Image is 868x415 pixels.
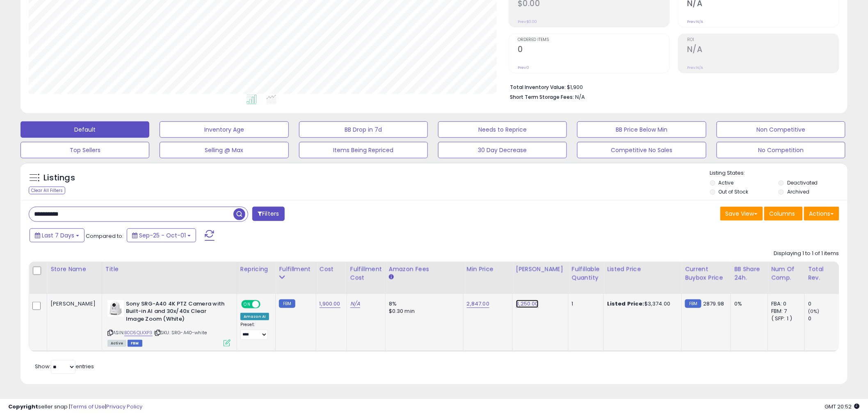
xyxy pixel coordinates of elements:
b: Listed Price: [607,300,644,308]
button: Needs to Reprice [438,121,567,138]
span: OFF [259,301,272,308]
button: BB Price Below Min [577,121,706,138]
a: 3,250.00 [516,300,539,308]
p: Listing States: [710,169,847,177]
div: FBM: 7 [771,308,798,315]
button: Competitive No Sales [577,142,706,158]
label: Active [719,179,734,186]
div: Listed Price [607,265,678,274]
div: FBA: 0 [771,300,798,308]
div: Repricing [240,265,272,274]
span: Ordered Items [518,38,669,42]
div: 0 [808,300,841,308]
div: Displaying 1 to 1 of 1 items [774,250,839,258]
span: 2025-10-9 20:52 GMT [825,403,860,410]
small: (0%) [808,308,820,315]
span: ROI [687,38,839,42]
button: BB Drop in 7d [299,121,428,138]
button: 30 Day Decrease [438,142,567,158]
div: 0% [734,300,761,308]
span: Show: entries [35,363,94,370]
button: Selling @ Max [160,142,288,158]
span: Compared to: [86,232,123,240]
div: Current Buybox Price [685,265,727,282]
button: Items Being Repriced [299,142,428,158]
h2: 0 [518,45,669,56]
a: 2,847.00 [467,300,489,308]
div: Fulfillable Quantity [572,265,600,282]
span: FBM [128,340,142,347]
span: Sep-25 - Oct-01 [139,231,186,239]
small: Prev: $0.00 [518,19,537,24]
div: Preset: [240,322,269,340]
div: Title [105,265,233,274]
button: Non Competitive [717,121,845,138]
small: FBM [279,299,295,308]
button: Columns [764,207,803,221]
div: $0.30 min [389,308,457,315]
div: 1 [572,300,597,308]
h2: N/A [687,45,839,56]
div: Clear All Filters [29,187,65,194]
small: Amazon Fees. [389,274,394,281]
div: Fulfillment Cost [350,265,382,282]
span: Last 7 Days [42,231,74,239]
label: Archived [787,188,809,195]
span: Columns [770,210,795,218]
button: Default [21,121,149,138]
small: Prev: N/A [687,65,703,70]
a: 1,900.00 [320,300,340,308]
span: 2879.98 [704,300,724,308]
label: Deactivated [787,179,818,186]
button: Filters [252,207,284,221]
div: ( SFP: 1 ) [771,315,798,322]
button: No Competition [717,142,845,158]
div: Store Name [50,265,98,274]
a: B0D5QLKXP3 [124,329,153,336]
span: All listings currently available for purchase on Amazon [107,340,126,347]
div: Num of Comp. [771,265,801,282]
button: Sep-25 - Oct-01 [127,228,196,242]
h5: Listings [43,172,75,184]
div: BB Share 24h. [734,265,764,282]
div: Fulfillment [279,265,312,274]
b: Sony SRG-A40 4K PTZ Camera with Built-in AI and 30x/40x Clear Image Zoom (White) [126,300,226,325]
div: $3,374.00 [607,300,675,308]
span: | SKU: SRG-A40-white [154,329,207,336]
label: Out of Stock [719,188,749,195]
span: N/A [575,93,585,101]
small: Prev: N/A [687,19,703,24]
div: Cost [320,265,343,274]
strong: Copyright [8,403,38,410]
div: Total Rev. [808,265,838,282]
div: Amazon AI [240,313,269,320]
li: $1,900 [510,82,833,91]
b: Total Inventory Value: [510,84,566,91]
small: Prev: 0 [518,65,529,70]
div: ASIN: [107,300,231,346]
img: 31rQlbq5bcL._SL40_.jpg [107,300,124,317]
button: Top Sellers [21,142,149,158]
button: Inventory Age [160,121,288,138]
a: Terms of Use [70,403,105,410]
a: N/A [350,300,360,308]
small: FBM [685,299,701,308]
button: Last 7 Days [30,228,85,242]
span: ON [242,301,252,308]
b: Short Term Storage Fees: [510,93,574,100]
div: [PERSON_NAME] [50,300,96,308]
a: Privacy Policy [106,403,142,410]
div: Amazon Fees [389,265,460,274]
div: seller snap | | [8,403,142,411]
button: Save View [720,207,763,221]
div: [PERSON_NAME] [516,265,565,274]
div: 8% [389,300,457,308]
button: Actions [804,207,839,221]
div: Min Price [467,265,509,274]
div: 0 [808,315,841,322]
